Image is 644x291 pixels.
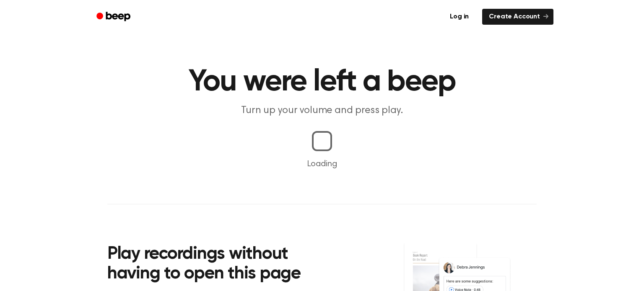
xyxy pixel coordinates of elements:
[441,7,477,26] a: Log in
[107,245,333,284] h2: Play recordings without having to open this page
[10,158,634,170] p: Loading
[91,9,138,25] a: Beep
[482,9,553,25] a: Create Account
[107,67,537,97] h1: You were left a beep
[161,104,483,118] p: Turn up your volume and press play.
